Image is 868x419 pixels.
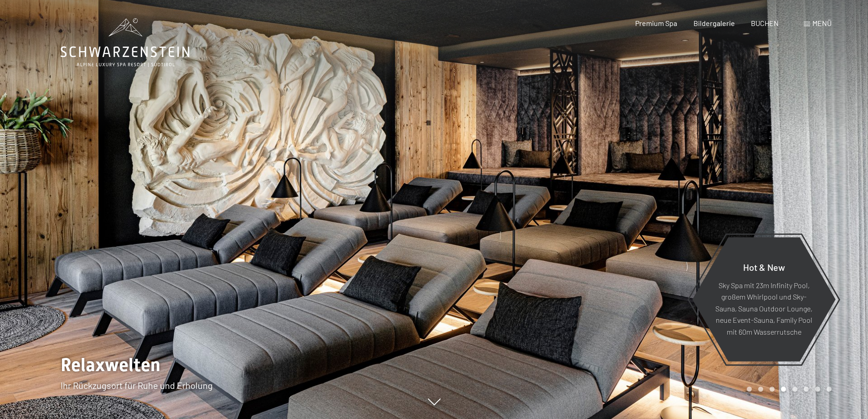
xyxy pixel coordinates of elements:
[758,387,763,392] div: Carousel Page 2
[812,19,832,27] span: Menü
[827,387,832,392] div: Carousel Page 8
[792,387,797,392] div: Carousel Page 5
[692,237,836,362] a: Hot & New Sky Spa mit 23m Infinity Pool, großem Whirlpool und Sky-Sauna, Sauna Outdoor Lounge, ne...
[714,279,813,337] p: Sky Spa mit 23m Infinity Pool, großem Whirlpool und Sky-Sauna, Sauna Outdoor Lounge, neue Event-S...
[744,387,832,392] div: Carousel Pagination
[751,19,779,27] a: BUCHEN
[804,387,809,392] div: Carousel Page 6
[781,387,786,392] div: Carousel Page 4 (Current Slide)
[743,261,785,272] span: Hot & New
[747,387,752,392] div: Carousel Page 1
[693,19,735,27] a: Bildergalerie
[815,387,820,392] div: Carousel Page 7
[770,387,775,392] div: Carousel Page 3
[635,19,677,27] a: Premium Spa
